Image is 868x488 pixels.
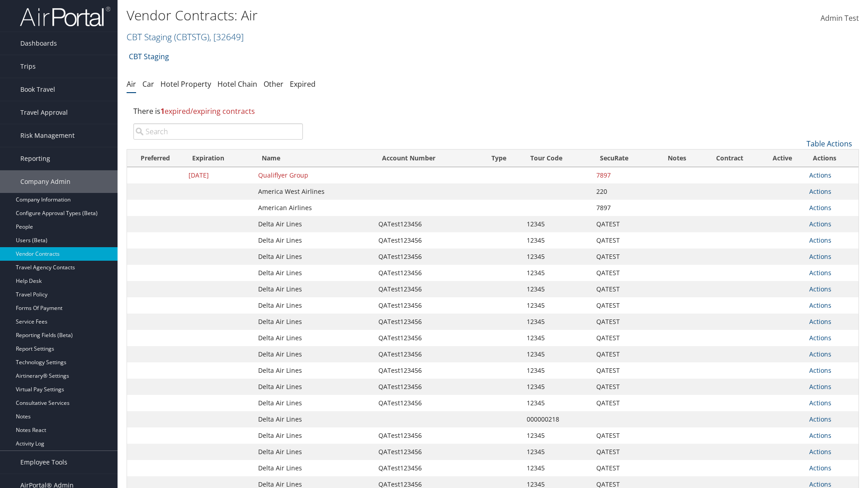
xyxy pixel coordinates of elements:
td: 12345 [522,232,592,249]
td: QATEST [592,362,655,379]
a: Actions [809,301,831,310]
td: Delta Air Lines [254,444,374,460]
td: Delta Air Lines [254,346,374,362]
td: 12345 [522,281,592,297]
td: 7897 [592,200,655,216]
a: Air [127,79,136,89]
a: Other [264,79,283,89]
td: QATest123456 [374,249,483,265]
span: Reporting [20,147,50,170]
td: 12345 [522,362,592,379]
td: QATest123456 [374,314,483,330]
a: Actions [809,415,831,423]
div: There is [127,99,859,123]
a: Actions [809,187,831,196]
td: Delta Air Lines [254,379,374,395]
td: QATEST [592,395,655,411]
span: Risk Management [20,124,75,147]
td: Delta Air Lines [254,362,374,379]
a: Actions [809,252,831,261]
td: QATest123456 [374,265,483,281]
td: Delta Air Lines [254,330,374,346]
td: QATest123456 [374,395,483,411]
th: Type: activate to sort column ascending [483,150,522,167]
td: 12345 [522,346,592,362]
td: Qualiflyer Group [254,167,374,183]
span: expired/expiring contracts [160,106,255,116]
td: QATest123456 [374,379,483,395]
td: QATEST [592,232,655,249]
td: Delta Air Lines [254,281,374,297]
td: QATest123456 [374,297,483,314]
td: 12345 [522,216,592,232]
td: 7897 [592,167,655,183]
td: QATest123456 [374,330,483,346]
td: Delta Air Lines [254,314,374,330]
span: Employee Tools [20,451,67,474]
h1: Vendor Contracts: Air [127,6,615,25]
span: ( CBTSTG ) [174,31,209,43]
a: Actions [809,317,831,326]
td: QATest123456 [374,362,483,379]
td: 220 [592,183,655,200]
td: QATest123456 [374,444,483,460]
td: Delta Air Lines [254,460,374,476]
a: Actions [809,285,831,293]
td: QATEST [592,216,655,232]
a: Hotel Property [160,79,211,89]
td: QATest123456 [374,427,483,444]
span: Book Travel [20,78,55,101]
td: 12345 [522,249,592,265]
input: Search [133,123,303,140]
a: Actions [809,171,831,179]
td: Delta Air Lines [254,249,374,265]
td: 12345 [522,460,592,476]
td: QATEST [592,427,655,444]
td: 12345 [522,297,592,314]
a: Actions [809,333,831,342]
td: QATest123456 [374,216,483,232]
strong: 1 [160,106,165,116]
td: 000000218 [522,411,592,427]
a: Actions [809,268,831,277]
th: Account Number: activate to sort column ascending [374,150,483,167]
td: Delta Air Lines [254,265,374,281]
th: Contract: activate to sort column ascending [699,150,760,167]
th: Name: activate to sort column ascending [254,150,374,167]
td: QATest123456 [374,460,483,476]
td: Delta Air Lines [254,395,374,411]
a: Actions [809,350,831,358]
td: QATEST [592,314,655,330]
td: QATEST [592,460,655,476]
a: Actions [809,399,831,407]
td: 12345 [522,379,592,395]
th: Active: activate to sort column ascending [760,150,804,167]
a: Actions [809,464,831,472]
a: CBT Staging [127,31,244,43]
span: Dashboards [20,32,57,55]
a: Actions [809,382,831,391]
a: Actions [809,447,831,456]
td: QATEST [592,281,655,297]
td: 12345 [522,427,592,444]
td: 12345 [522,265,592,281]
td: QATEST [592,379,655,395]
td: QATest123456 [374,232,483,249]
td: 12345 [522,330,592,346]
td: Delta Air Lines [254,232,374,249]
td: QATest123456 [374,281,483,297]
a: Table Actions [807,139,852,149]
td: Delta Air Lines [254,427,374,444]
a: Actions [809,366,831,375]
a: Actions [809,220,831,228]
span: , [ 32649 ] [209,31,244,43]
a: Actions [809,431,831,440]
th: Preferred: activate to sort column ascending [127,150,184,167]
td: 12345 [522,444,592,460]
span: Admin Test [821,13,859,23]
td: 12345 [522,395,592,411]
span: Trips [20,55,36,78]
td: Delta Air Lines [254,297,374,314]
th: SecuRate: activate to sort column ascending [592,150,655,167]
td: American Airlines [254,200,374,216]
